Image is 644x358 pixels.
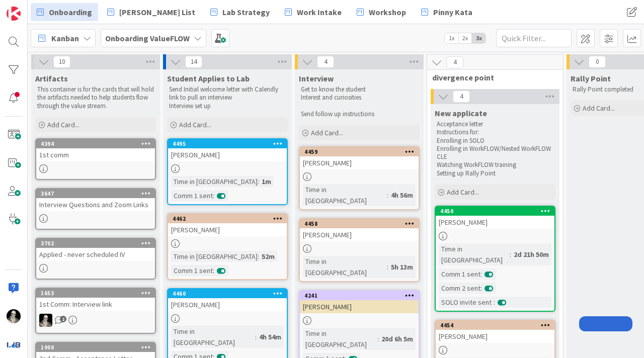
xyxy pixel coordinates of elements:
div: 4241 [304,292,419,299]
div: [PERSON_NAME] [300,228,419,241]
span: Workshop [369,6,406,18]
span: [PERSON_NAME] List [119,6,195,18]
div: 4241 [300,291,419,300]
span: : [387,261,388,273]
div: 4495[PERSON_NAME] [168,139,287,161]
div: 4h 54m [257,331,284,342]
p: Get to know the student [301,85,418,94]
a: 3647Interview Questions and Zoom Links [35,188,156,230]
b: Onboarding ValueFLOW [105,33,190,43]
span: Rally Point [571,73,611,83]
p: Enrolling in SOLO [437,137,553,145]
div: Comm 1 sent [439,268,480,280]
span: 3x [472,33,486,43]
span: Pinny Kata [433,6,472,18]
div: 3702Applied - never scheduled IV [36,239,155,261]
div: 1st comm [36,148,155,161]
span: Add Card... [311,128,343,137]
div: 20d 6h 5m [379,333,416,344]
p: Interest and curiosities [301,94,418,102]
div: [PERSON_NAME] [300,300,419,313]
div: Comm 1 sent [171,190,213,201]
div: 4h 56m [388,190,416,201]
p: Setting up Rally Point [437,169,553,177]
div: [PERSON_NAME] [300,156,419,169]
span: 2x [458,33,472,43]
span: 14 [185,56,202,68]
span: 4 [453,91,470,103]
div: Interview Questions and Zoom Links [36,198,155,211]
div: 4462[PERSON_NAME] [168,214,287,236]
a: 43941st comm [35,138,156,180]
span: : [258,251,259,262]
div: 4495 [173,140,287,147]
a: 4450[PERSON_NAME]Time in [GEOGRAPHIC_DATA]:2d 21h 50mComm 1 sent:Comm 2 sent:SOLO invite sent: [435,206,555,312]
span: 0 [589,56,606,68]
div: WS [36,314,155,327]
span: Student Applies to Lab [167,73,250,83]
p: Watching WorkFLOW training [437,161,553,169]
span: : [213,190,214,201]
div: 4450 [440,208,554,215]
div: 4454 [436,321,554,330]
span: : [480,268,482,280]
img: avatar [7,337,21,351]
span: New applicate [435,108,487,118]
div: Comm 2 sent [439,283,480,294]
div: 4459 [300,147,419,156]
span: Add Card... [47,120,79,129]
div: Time in [GEOGRAPHIC_DATA] [171,326,255,348]
span: : [258,176,259,187]
a: Onboarding [31,3,98,21]
span: Work Intake [297,6,342,18]
a: Lab Strategy [204,3,276,21]
p: This container is for the cards that will hold the artifacts needed to help students flow through... [37,85,154,110]
div: 4495 [168,139,287,148]
div: 4459 [304,148,419,155]
span: Add Card... [179,120,211,129]
div: 4460[PERSON_NAME] [168,289,287,311]
span: Add Card... [583,104,615,113]
span: : [213,265,214,276]
div: 4460 [168,289,287,298]
p: Enrolling in WorkFLOW/Nested WorkFLOW CLE [437,145,553,161]
div: Comm 1 sent [171,265,213,276]
div: 52m [259,251,277,262]
div: 4462 [168,214,287,223]
div: 3702 [41,240,155,247]
a: 4462[PERSON_NAME]Time in [GEOGRAPHIC_DATA]:52mComm 1 sent: [167,213,288,280]
div: 16531st Comm: Interview link [36,289,155,311]
img: Visit kanbanzone.com [7,7,21,21]
a: 4458[PERSON_NAME]Time in [GEOGRAPHIC_DATA]:5h 13m [299,218,420,282]
img: WS [39,314,52,327]
div: [PERSON_NAME] [436,216,554,229]
div: 43941st comm [36,139,155,161]
div: 4458 [304,220,419,227]
span: : [255,331,257,342]
span: : [377,333,379,344]
span: Onboarding [49,6,92,18]
div: 4454 [440,322,554,329]
span: 4 [317,56,334,68]
div: 4460 [173,290,287,297]
span: Kanban [51,32,79,44]
span: : [480,283,482,294]
span: : [494,297,495,308]
span: : [510,249,511,260]
div: 1900 [36,343,155,352]
div: 1900 [41,344,155,351]
div: 4394 [36,139,155,148]
input: Quick Filter... [496,29,572,47]
span: 2 [60,316,66,322]
div: Time in [GEOGRAPHIC_DATA] [303,328,377,350]
p: Send follow up instructions [301,110,418,118]
div: [PERSON_NAME] [436,330,554,343]
div: [PERSON_NAME] [168,223,287,236]
div: 4454[PERSON_NAME] [436,321,554,343]
span: 10 [53,56,70,68]
a: 4459[PERSON_NAME]Time in [GEOGRAPHIC_DATA]:4h 56m [299,146,420,210]
div: 1m [259,176,274,187]
div: 5h 13m [388,261,416,273]
div: 3702 [36,239,155,248]
div: 4450[PERSON_NAME] [436,207,554,229]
